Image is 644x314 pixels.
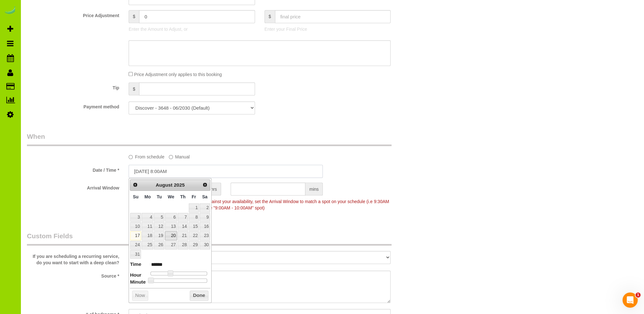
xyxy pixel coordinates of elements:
[129,165,323,178] input: MM/DD/YYYY HH:MM
[27,132,392,146] legend: When
[169,151,190,160] label: Manual
[189,213,199,221] a: 8
[200,213,210,221] a: 9
[130,213,141,221] a: 3
[200,241,210,249] a: 30
[131,180,140,189] a: Prev
[189,203,199,212] a: 1
[622,292,638,308] iframe: Intercom live chat
[129,151,164,160] label: From schedule
[133,194,138,199] span: Sunday
[130,241,141,249] a: 24
[129,26,255,32] p: Enter the Amount to Adjust, or
[154,241,164,249] a: 26
[180,194,186,199] span: Thursday
[275,10,391,23] input: final price
[22,10,124,19] label: Price Adjustment
[154,213,164,221] a: 5
[202,194,207,199] span: Saturday
[156,182,172,188] span: August
[22,165,124,173] label: Date / Time *
[130,261,141,269] dt: Time
[169,155,173,159] input: Manual
[129,10,139,23] span: $
[178,241,188,249] a: 28
[189,231,199,240] a: 22
[192,194,196,199] span: Friday
[129,199,389,210] span: To make this booking count against your availability, set the Arrival Window to match a spot on y...
[265,26,391,32] p: Enter your Final Price
[178,231,188,240] a: 21
[154,222,164,231] a: 12
[200,231,210,240] a: 23
[178,222,188,231] a: 14
[165,222,177,231] a: 13
[178,213,188,221] a: 7
[190,291,208,301] button: Done
[165,231,177,240] a: 20
[200,222,210,231] a: 16
[189,222,199,231] a: 15
[22,82,124,91] label: Tip
[132,291,148,301] button: Now
[142,222,153,231] a: 11
[22,101,124,110] label: Payment method
[130,222,141,231] a: 10
[202,182,207,187] span: Next
[22,183,124,191] label: Arrival Window
[130,231,141,240] a: 17
[168,194,175,199] span: Wednesday
[4,6,16,15] img: Automaid Logo
[165,241,177,249] a: 27
[174,182,185,188] span: 2025
[265,10,275,23] span: $
[142,241,153,249] a: 25
[130,272,141,279] dt: Hour
[207,183,221,195] span: hrs
[134,72,222,77] span: Price Adjustment only applies to this booking
[154,231,164,240] a: 19
[142,231,153,240] a: 18
[165,213,177,221] a: 6
[201,180,209,189] a: Next
[27,231,392,246] legend: Custom Fields
[133,182,138,187] span: Prev
[22,251,124,266] label: If you are scheduling a recurring service, do you want to start with a deep clean?
[157,194,162,199] span: Tuesday
[142,213,153,221] a: 4
[129,82,139,95] span: $
[130,250,141,259] a: 31
[129,155,133,159] input: From schedule
[635,292,641,298] span: 1
[189,241,199,249] a: 29
[305,183,323,195] span: mins
[22,271,124,279] label: Source *
[200,203,210,212] a: 2
[130,279,146,286] dt: Minute
[144,194,151,199] span: Monday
